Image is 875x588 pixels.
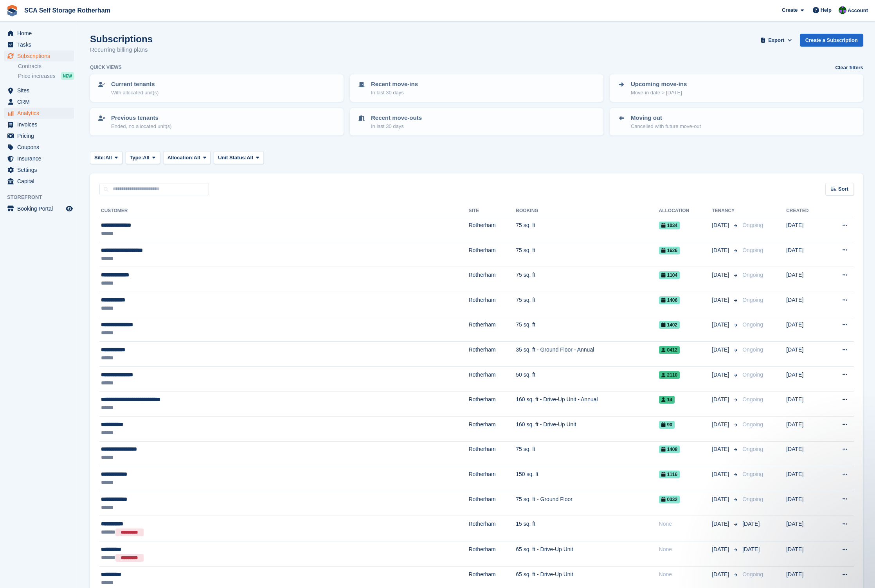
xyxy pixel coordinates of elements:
[17,28,64,39] span: Home
[351,75,603,101] a: Recent move-ins In last 30 days
[742,496,763,502] span: Ongoing
[712,570,731,579] span: [DATE]
[4,176,74,187] a: menu
[659,545,712,554] div: None
[848,7,868,14] span: Account
[4,28,74,39] a: menu
[214,151,263,164] button: Unit Status: All
[659,371,680,379] span: 2110
[786,292,825,317] td: [DATE]
[659,570,712,579] div: None
[786,242,825,267] td: [DATE]
[99,205,468,217] th: Customer
[516,217,659,242] td: 75 sq. ft
[468,242,516,267] td: Rotherham
[838,185,848,193] span: Sort
[111,114,172,123] p: Previous tenants
[17,164,64,175] span: Settings
[631,123,701,130] p: Cancelled with future move-out
[111,80,158,89] p: Current tenants
[786,217,825,242] td: [DATE]
[18,72,56,80] span: Price increases
[105,154,112,162] span: All
[516,342,659,367] td: 35 sq. ft - Ground Floor - Annual
[90,151,122,164] button: Site: All
[712,445,731,453] span: [DATE]
[659,222,680,229] span: 1034
[371,114,422,123] p: Recent move-outs
[4,39,74,50] a: menu
[4,119,74,130] a: menu
[371,80,418,89] p: Recent move-ins
[94,154,105,162] span: Site:
[786,516,825,541] td: [DATE]
[21,4,113,17] a: SCA Self Storage Rotherham
[786,466,825,491] td: [DATE]
[839,6,846,14] img: Ross Chapman
[516,491,659,516] td: 75 sq. ft - Ground Floor
[659,296,680,304] span: 1406
[90,34,153,44] h1: Subscriptions
[712,205,739,217] th: Tenancy
[516,541,659,566] td: 65 sq. ft - Drive-Up Unit
[659,471,680,478] span: 1116
[712,395,731,404] span: [DATE]
[742,546,760,552] span: [DATE]
[659,421,675,429] span: 90
[111,123,172,130] p: Ended, no allocated unit(s)
[4,51,74,61] a: menu
[786,317,825,342] td: [DATE]
[516,317,659,342] td: 75 sq. ft
[786,391,825,417] td: [DATE]
[786,205,825,217] th: Created
[4,85,74,96] a: menu
[371,89,418,97] p: In last 30 days
[742,471,763,477] span: Ongoing
[768,36,784,44] span: Export
[712,346,731,354] span: [DATE]
[4,108,74,119] a: menu
[610,75,862,101] a: Upcoming move-ins Move-in date > [DATE]
[218,154,247,162] span: Unit Status:
[17,176,64,187] span: Capital
[786,416,825,441] td: [DATE]
[18,72,74,80] a: Price increases NEW
[7,193,78,201] span: Storefront
[61,72,74,80] div: NEW
[91,109,343,135] a: Previous tenants Ended, no allocated unit(s)
[468,466,516,491] td: Rotherham
[659,346,680,354] span: 0412
[786,491,825,516] td: [DATE]
[742,247,763,253] span: Ongoing
[659,271,680,279] span: 1104
[516,366,659,391] td: 50 sq. ft
[468,267,516,292] td: Rotherham
[247,154,253,162] span: All
[516,466,659,491] td: 150 sq. ft
[659,205,712,217] th: Allocation
[468,366,516,391] td: Rotherham
[516,391,659,417] td: 160 sq. ft - Drive-Up Unit - Annual
[631,80,687,89] p: Upcoming move-ins
[742,396,763,402] span: Ongoing
[351,109,603,135] a: Recent move-outs In last 30 days
[742,446,763,452] span: Ongoing
[659,496,680,503] span: 0332
[4,130,74,141] a: menu
[712,495,731,503] span: [DATE]
[712,221,731,229] span: [DATE]
[712,520,731,528] span: [DATE]
[800,34,863,47] a: Create a Subscription
[516,516,659,541] td: 15 sq. ft
[468,292,516,317] td: Rotherham
[468,317,516,342] td: Rotherham
[17,130,64,141] span: Pricing
[90,45,153,54] p: Recurring billing plans
[742,222,763,228] span: Ongoing
[659,396,675,404] span: 14
[468,441,516,466] td: Rotherham
[742,421,763,427] span: Ongoing
[143,154,149,162] span: All
[65,204,74,213] a: Preview store
[516,242,659,267] td: 75 sq. ft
